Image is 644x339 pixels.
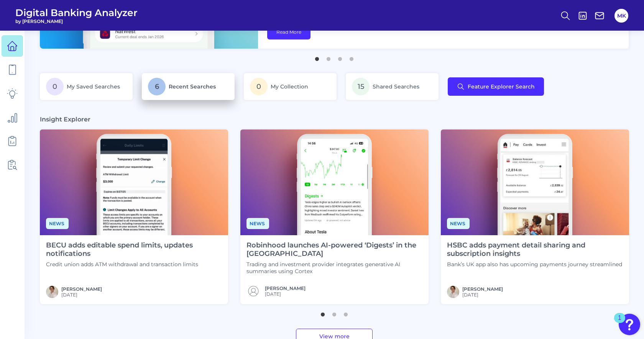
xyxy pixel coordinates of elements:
[325,53,332,61] button: 2
[352,78,370,95] span: 15
[447,218,470,229] span: News
[169,83,216,90] span: Recent Searches
[40,73,133,100] a: 0My Saved Searches
[614,9,628,23] button: MK
[61,286,102,292] a: [PERSON_NAME]
[15,18,138,24] span: by [PERSON_NAME]
[336,53,344,61] button: 3
[244,73,337,100] a: 0My Collection
[148,78,166,95] span: 6
[462,292,503,298] span: [DATE]
[46,78,64,95] span: 0
[240,129,429,235] img: News - Phone (1).png
[373,83,419,90] span: Shared Searches
[313,53,321,61] button: 1
[15,7,138,18] span: Digital Banking Analyzer
[246,261,422,275] p: Trading and investment provider integrates generative AI summaries using Cortex
[447,286,459,298] img: MIchael McCaw
[448,77,544,96] button: Feature Explorer Search
[246,241,422,258] h4: Robinhood launches AI-powered ‘Digests’ in the [GEOGRAPHIC_DATA]
[250,78,268,95] span: 0
[468,84,535,90] span: Feature Explorer Search
[67,83,120,90] span: My Saved Searches
[246,219,269,227] a: News
[618,318,621,328] div: 1
[265,291,306,297] span: [DATE]
[319,309,327,316] button: 1
[40,129,228,235] img: News - Phone (2).png
[348,53,355,61] button: 4
[342,309,350,316] button: 3
[142,73,235,100] a: 6Recent Searches
[265,285,306,291] a: [PERSON_NAME]
[40,115,90,123] h3: Insight Explorer
[619,314,640,335] button: Open Resource Center, 1 new notification
[46,241,222,258] h4: BECU adds editable spend limits, updates notifications
[271,83,308,90] span: My Collection
[447,219,470,227] a: News
[441,129,629,235] img: News - Phone.png
[61,292,102,298] span: [DATE]
[330,309,338,316] button: 2
[447,241,623,258] h4: HSBC adds payment detail sharing and subscription insights
[447,261,623,268] p: Bank’s UK app also has upcoming payments journey streamlined
[462,286,503,292] a: [PERSON_NAME]
[346,73,439,100] a: 15Shared Searches
[46,286,58,298] img: MIchael McCaw
[46,219,69,227] a: News
[46,261,222,268] p: Credit union adds ATM withdrawal and transaction limits
[267,25,310,39] a: Read More
[246,218,269,229] span: News
[46,218,69,229] span: News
